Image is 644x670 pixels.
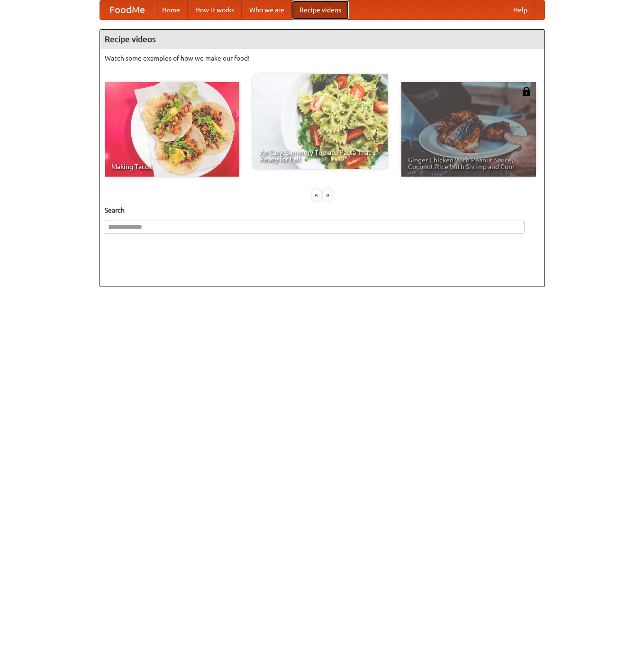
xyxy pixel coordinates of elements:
h4: Recipe videos [100,30,544,49]
a: An Easy, Summery Tomato Pasta That's Ready for Fall [253,74,388,169]
a: Help [506,0,535,19]
span: An Easy, Summery Tomato Pasta That's Ready for Fall [260,149,381,162]
div: » [323,189,332,201]
a: Who we are [242,0,292,19]
a: Making Tacos [105,82,239,177]
a: FoodMe [100,0,154,19]
h5: Search [105,205,540,215]
p: Watch some examples of how we make our food! [105,54,540,63]
img: 483408.png [522,87,531,96]
a: How it works [188,0,242,19]
a: Home [154,0,188,19]
span: Making Tacos [111,163,233,170]
div: « [312,189,321,201]
a: Recipe videos [292,0,349,19]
